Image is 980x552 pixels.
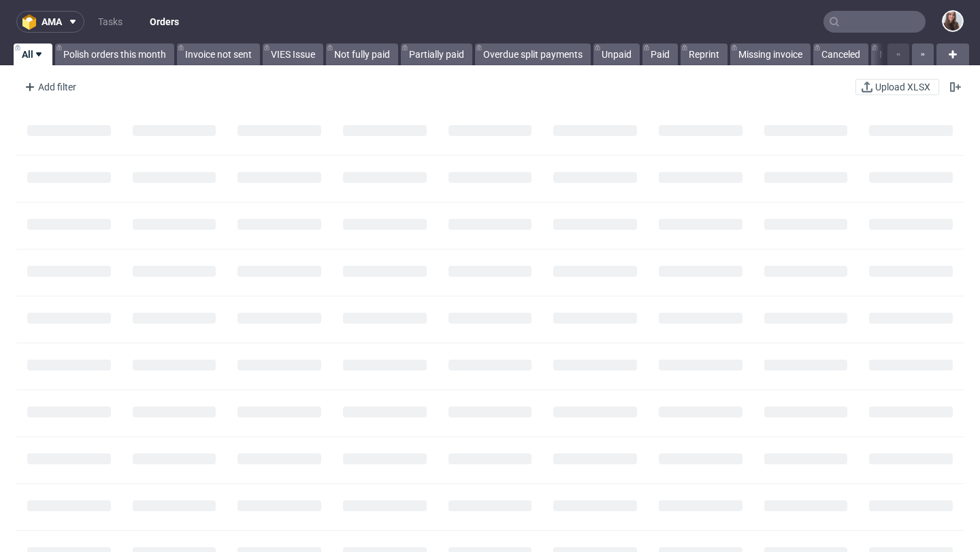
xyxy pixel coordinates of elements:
button: ama [16,11,84,33]
a: Unpaid [593,44,640,65]
a: Not fully paid [326,44,398,65]
img: logo [22,14,42,30]
img: Sandra Beśka [943,12,962,31]
a: Missing invoice [730,44,811,65]
a: Tasks [90,11,131,33]
a: Invoice not sent [177,44,260,65]
a: Polish orders this month [55,44,174,65]
button: Upload XLSX [855,79,939,95]
a: Overdue split payments [475,44,591,65]
span: ama [42,17,62,27]
a: Orders [142,11,187,33]
a: Paid [642,44,678,65]
span: Upload XLSX [872,82,933,92]
a: Reprint [681,44,728,65]
a: All [14,44,52,65]
a: Canceled [813,44,868,65]
a: Not PL [871,44,917,65]
div: Add filter [19,76,79,98]
a: Partially paid [401,44,472,65]
a: VIES Issue [263,44,323,65]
